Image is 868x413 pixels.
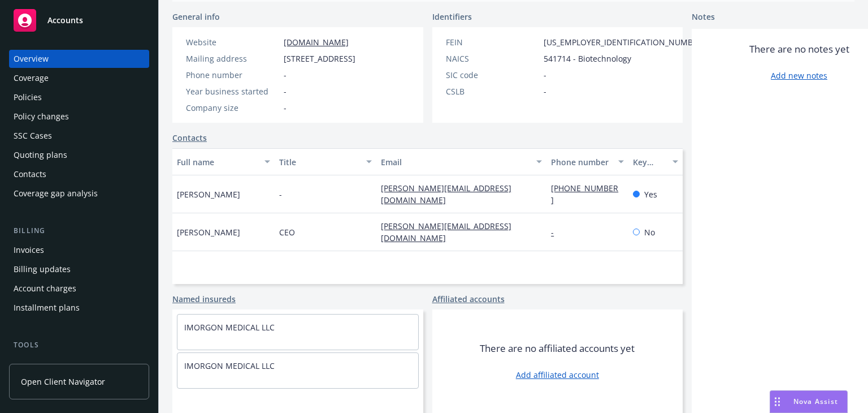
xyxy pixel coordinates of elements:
[432,11,472,23] span: Identifiers
[771,70,827,81] a: Add new notes
[381,221,511,243] a: [PERSON_NAME][EMAIL_ADDRESS][DOMAIN_NAME]
[644,188,657,200] span: Yes
[480,342,635,355] span: There are no affiliated accounts yet
[177,226,240,238] span: [PERSON_NAME]
[551,156,611,168] div: Phone number
[446,53,539,64] div: NAICS
[14,260,71,278] div: Billing updates
[14,184,98,203] div: Coverage gap analysis
[749,42,849,56] span: There are no notes yet
[9,241,149,259] a: Invoices
[793,397,838,406] span: Nova Assist
[172,148,275,175] button: Full name
[628,148,683,175] button: Key contact
[9,88,149,106] a: Policies
[284,37,349,48] a: [DOMAIN_NAME]
[544,69,546,81] span: -
[14,279,76,298] div: Account charges
[14,127,52,145] div: SSC Cases
[279,226,295,238] span: CEO
[9,5,149,36] a: Accounts
[551,227,563,238] a: -
[692,11,715,24] span: Notes
[14,88,42,106] div: Policies
[9,146,149,164] a: Quoting plans
[21,376,105,388] span: Open Client Navigator
[14,107,69,126] div: Policy changes
[551,183,618,205] a: [PHONE_NUMBER]
[186,102,279,114] div: Company size
[14,241,44,259] div: Invoices
[47,16,83,25] span: Accounts
[284,85,287,97] span: -
[9,279,149,298] a: Account charges
[14,146,67,164] div: Quoting plans
[279,188,282,200] span: -
[9,69,149,87] a: Coverage
[9,339,149,351] div: Tools
[186,53,279,64] div: Mailing address
[9,299,149,317] a: Installment plans
[177,156,258,168] div: Full name
[9,107,149,126] a: Policy changes
[14,299,80,317] div: Installment plans
[516,369,599,381] a: Add affiliated account
[14,50,49,68] div: Overview
[177,188,240,200] span: [PERSON_NAME]
[186,36,279,48] div: Website
[184,360,275,371] a: IMORGON MEDICAL LLC
[172,293,236,305] a: Named insureds
[544,53,631,64] span: 541714 - Biotechnology
[9,50,149,68] a: Overview
[544,36,705,48] span: [US_EMPLOYER_IDENTIFICATION_NUMBER]
[432,293,505,305] a: Affiliated accounts
[633,156,666,168] div: Key contact
[446,85,539,97] div: CSLB
[279,156,360,168] div: Title
[544,85,546,97] span: -
[14,69,49,87] div: Coverage
[184,322,275,333] a: IMORGON MEDICAL LLC
[172,132,207,144] a: Contacts
[275,148,377,175] button: Title
[172,11,220,23] span: General info
[284,69,287,81] span: -
[770,390,848,413] button: Nova Assist
[9,127,149,145] a: SSC Cases
[770,391,784,412] div: Drag to move
[186,85,279,97] div: Year business started
[9,184,149,203] a: Coverage gap analysis
[9,165,149,183] a: Contacts
[381,156,530,168] div: Email
[284,53,355,64] span: [STREET_ADDRESS]
[381,183,511,205] a: [PERSON_NAME][EMAIL_ADDRESS][DOMAIN_NAME]
[9,260,149,278] a: Billing updates
[644,226,655,238] span: No
[14,165,46,183] div: Contacts
[446,69,539,81] div: SIC code
[546,148,628,175] button: Phone number
[284,102,287,114] span: -
[9,225,149,236] div: Billing
[376,148,546,175] button: Email
[446,36,539,48] div: FEIN
[186,69,279,81] div: Phone number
